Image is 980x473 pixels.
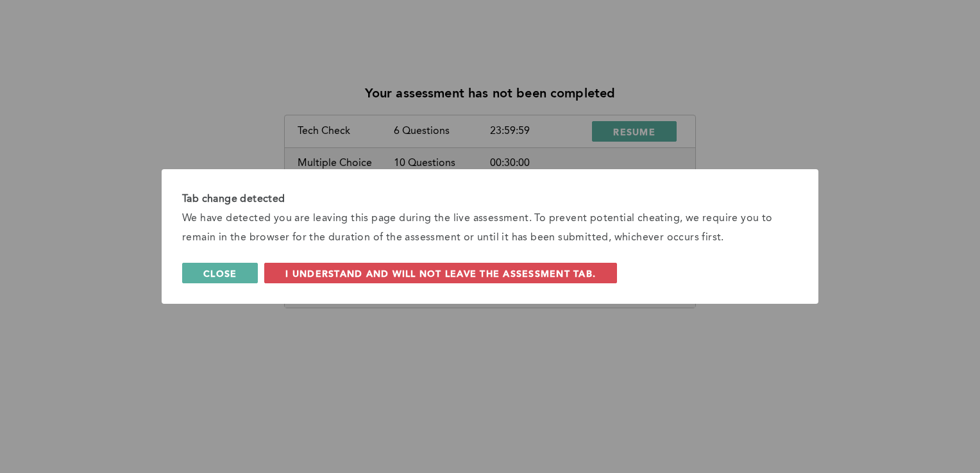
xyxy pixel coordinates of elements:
[203,267,237,279] span: Close
[182,263,258,283] button: Close
[182,190,798,209] div: Tab change detected
[182,209,798,247] div: We have detected you are leaving this page during the live assessment. To prevent potential cheat...
[264,263,617,283] button: I understand and will not leave the assessment tab.
[285,267,596,279] span: I understand and will not leave the assessment tab.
